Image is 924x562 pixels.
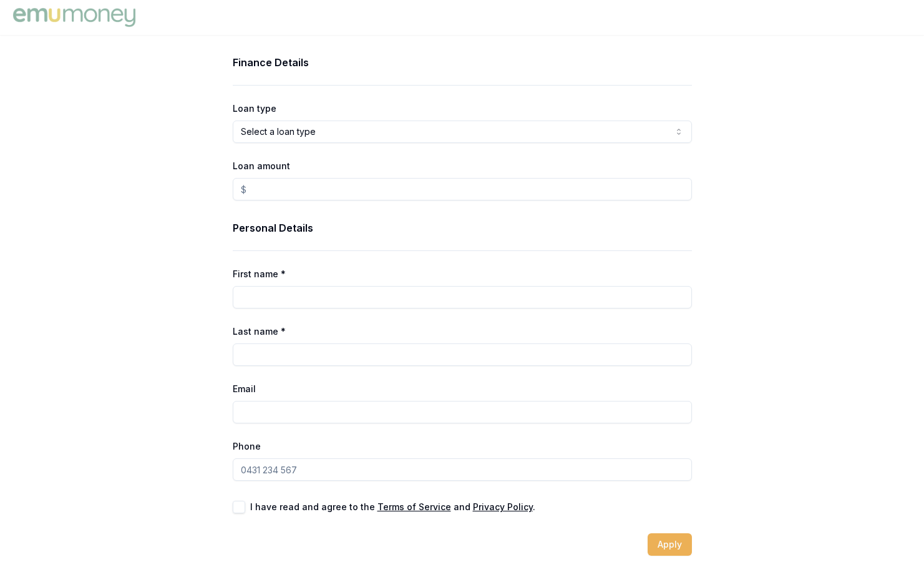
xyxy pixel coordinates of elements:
label: Last name * [233,326,286,337]
h3: Personal Details [233,220,692,235]
input: 0431 234 567 [233,458,692,481]
label: Loan type [233,103,276,114]
button: Apply [648,533,692,556]
label: Phone [233,441,261,451]
label: Loan amount [233,160,290,171]
a: Privacy Policy [473,501,533,512]
h3: Finance Details [233,55,692,70]
input: $ [233,178,692,200]
a: Terms of Service [377,501,451,512]
label: Email [233,383,256,394]
img: Emu Money [10,5,139,30]
label: First name * [233,269,286,279]
label: I have read and agree to the and . [250,503,535,511]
